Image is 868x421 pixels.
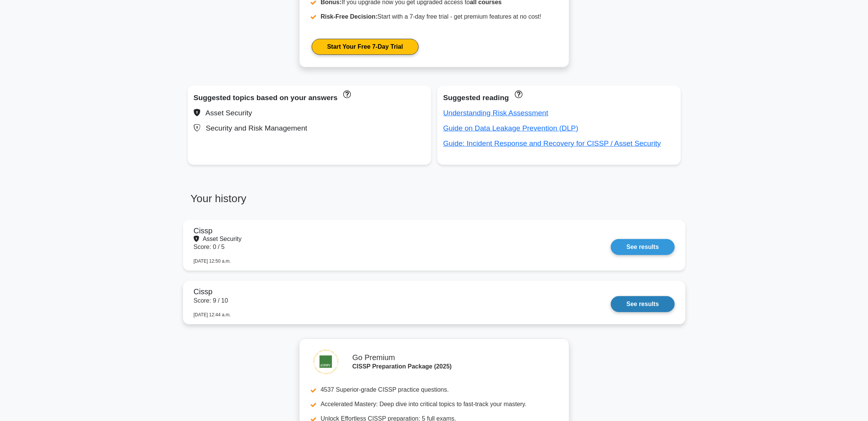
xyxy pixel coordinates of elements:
[312,39,419,55] a: Start Your Free 7-Day Trial
[341,90,351,98] a: These topics have been answered less than 50% correct. Topics disapear when you answer questions ...
[443,139,661,147] a: Guide: Incident Response and Recovery for CISSP / Asset Security
[188,192,430,211] h3: Your history
[443,124,578,132] a: Guide on Data Leakage Prevention (DLP)
[513,90,522,98] a: These concepts have been answered less than 50% correct. The guides disapear when you answer ques...
[443,109,548,117] a: Understanding Risk Assessment
[194,92,425,104] div: Suggested topics based on your answers
[443,92,675,104] div: Suggested reading
[611,239,674,255] a: See results
[611,296,674,312] a: See results
[194,122,425,134] div: Security and Risk Management
[194,107,425,119] div: Asset Security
